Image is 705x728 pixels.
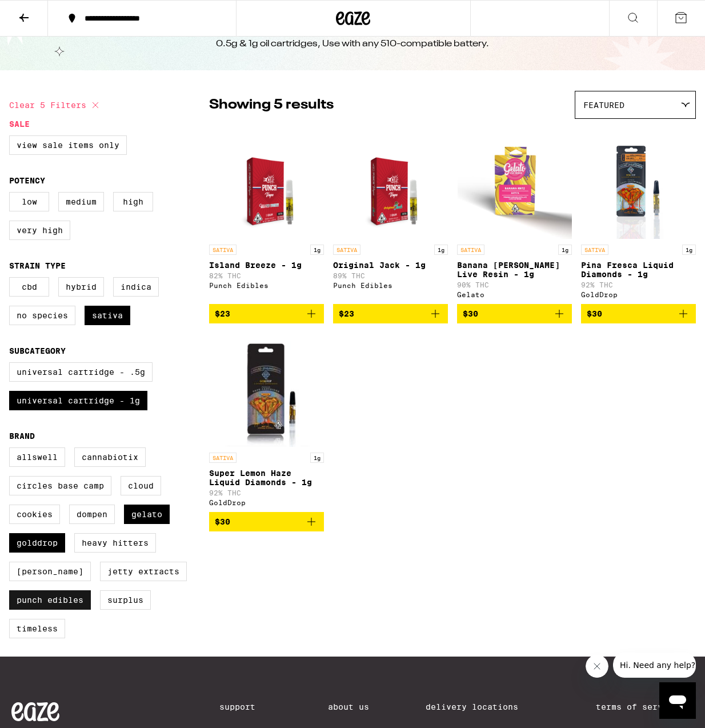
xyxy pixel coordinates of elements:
[209,333,324,512] a: Open page for Super Lemon Haze Liquid Diamonds - 1g from GoldDrop
[333,304,448,323] button: Add to bag
[209,469,324,487] p: Super Lemon Haze Liquid Diamonds - 1g
[333,272,448,279] p: 89% THC
[9,590,91,610] label: Punch Edibles
[209,499,324,506] div: GoldDrop
[9,346,66,355] legend: Subcategory
[9,261,66,270] legend: Strain Type
[124,505,170,524] label: Gelato
[209,453,237,463] p: SATIVA
[581,261,696,279] p: Pina Fresca Liquid Diamonds - 1g
[310,453,324,463] p: 1g
[682,245,696,255] p: 1g
[209,282,324,289] div: Punch Edibles
[9,277,49,297] label: CBD
[209,95,334,115] p: Showing 5 results
[213,333,321,447] img: GoldDrop - Super Lemon Haze Liquid Diamonds - 1g
[74,447,146,467] label: Cannabiotix
[9,447,65,467] label: Allswell
[9,306,75,325] label: No Species
[9,119,30,129] legend: Sale
[457,304,572,323] button: Add to bag
[9,192,49,211] label: Low
[74,533,156,553] label: Heavy Hitters
[209,489,324,497] p: 92% THC
[209,125,324,304] a: Open page for Island Breeze - 1g from Punch Edibles
[9,562,91,581] label: [PERSON_NAME]
[463,309,478,318] span: $30
[581,291,696,298] div: GoldDrop
[457,125,572,304] a: Open page for Banana Runtz Live Resin - 1g from Gelato
[69,505,115,524] label: Dompen
[219,702,271,711] a: Support
[457,245,484,255] p: SATIVA
[9,533,65,553] label: GoldDrop
[215,517,230,526] span: $30
[9,476,111,495] label: Circles Base Camp
[426,702,539,711] a: Delivery Locations
[339,309,354,318] span: $23
[596,702,694,711] a: Terms of Service
[333,282,448,289] div: Punch Edibles
[434,245,448,255] p: 1g
[310,245,324,255] p: 1g
[209,261,324,270] p: Island Breeze - 1g
[457,281,572,289] p: 90% THC
[100,590,151,610] label: Surplus
[581,125,696,304] a: Open page for Pina Fresca Liquid Diamonds - 1g from GoldDrop
[581,304,696,323] button: Add to bag
[587,309,602,318] span: $30
[9,362,153,382] label: Universal Cartridge - .5g
[9,431,35,441] legend: Brand
[216,38,489,50] div: 0.5g & 1g oil cartridges, Use with any 510-compatible battery.
[9,135,127,155] label: View Sale Items Only
[121,476,161,495] label: Cloud
[215,309,230,318] span: $23
[583,101,624,110] span: Featured
[333,261,448,270] p: Original Jack - 1g
[9,619,65,638] label: Timeless
[586,655,608,678] iframe: Close message
[333,245,360,255] p: SATIVA
[9,91,102,119] button: Clear 5 filters
[113,277,159,297] label: Indica
[209,512,324,531] button: Add to bag
[581,281,696,289] p: 92% THC
[209,272,324,279] p: 82% THC
[346,125,435,239] img: Punch Edibles - Original Jack - 1g
[558,245,572,255] p: 1g
[209,304,324,323] button: Add to bag
[581,245,608,255] p: SATIVA
[9,221,70,240] label: Very High
[458,125,572,239] img: Gelato - Banana Runtz Live Resin - 1g
[85,306,130,325] label: Sativa
[593,125,684,239] img: GoldDrop - Pina Fresca Liquid Diamonds - 1g
[9,391,147,410] label: Universal Cartridge - 1g
[209,245,237,255] p: SATIVA
[457,261,572,279] p: Banana [PERSON_NAME] Live Resin - 1g
[222,125,311,239] img: Punch Edibles - Island Breeze - 1g
[659,682,696,719] iframe: Button to launch messaging window
[328,702,369,711] a: About Us
[457,291,572,298] div: Gelato
[58,277,104,297] label: Hybrid
[113,192,153,211] label: High
[333,125,448,304] a: Open page for Original Jack - 1g from Punch Edibles
[9,176,45,185] legend: Potency
[100,562,187,581] label: Jetty Extracts
[58,192,104,211] label: Medium
[9,505,60,524] label: Cookies
[613,653,696,678] iframe: Message from company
